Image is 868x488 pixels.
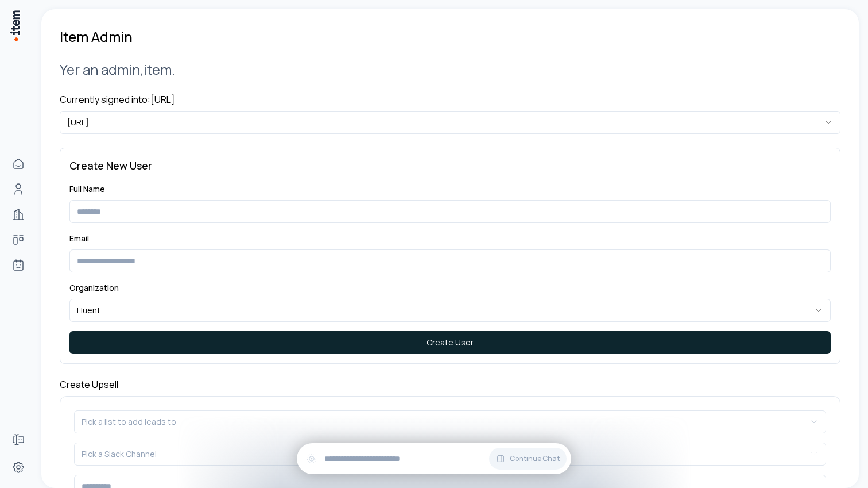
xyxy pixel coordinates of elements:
[510,454,560,463] span: Continue Chat
[69,233,89,244] label: Email
[7,178,30,201] a: People
[7,428,30,451] a: Forms
[7,253,30,276] a: Agents
[60,60,840,79] h2: Yer an admin, item .
[7,203,30,226] a: Companies
[489,448,567,470] button: Continue Chat
[9,9,21,42] img: Item Brain Logo
[7,152,30,175] a: Home
[69,183,105,194] label: Full Name
[69,331,831,354] button: Create User
[7,228,30,251] a: Deals
[7,456,30,479] a: Settings
[297,443,571,474] div: Continue Chat
[69,157,831,174] h3: Create New User
[60,378,840,391] h4: Create Upsell
[69,282,119,293] label: Organization
[60,28,133,46] h1: Item Admin
[60,93,840,106] h4: Currently signed into: [URL]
